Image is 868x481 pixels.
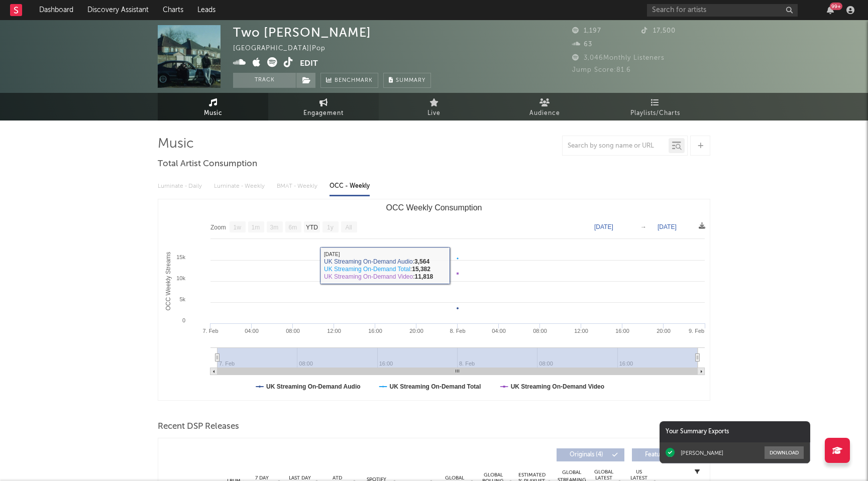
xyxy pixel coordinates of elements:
text: 1y [327,224,334,231]
div: Your Summary Exports [660,421,810,442]
button: Originals(4) [557,448,624,461]
text: 5k [179,296,185,302]
span: Live [427,107,441,119]
div: OCC - Weekly [330,178,370,195]
span: Benchmark [335,75,373,87]
a: Engagement [268,93,379,121]
span: Total Artist Consumption [158,158,257,170]
span: 63 [572,41,592,48]
text: 3m [270,224,279,231]
span: 3,046 Monthly Listeners [572,55,665,61]
span: Playlists/Charts [630,107,680,119]
span: 17,500 [641,28,676,34]
button: 99+ [827,6,834,14]
span: Originals ( 4 ) [563,452,609,458]
text: UK Streaming On-Demand Audio [266,383,361,390]
input: Search for artists [647,4,798,17]
text: 9. Feb [689,328,704,334]
a: Music [158,93,268,121]
button: Download [765,446,804,459]
button: Features(0) [632,448,700,461]
span: Jump Score: 81.6 [572,67,631,73]
text: 20:00 [409,328,423,334]
div: [GEOGRAPHIC_DATA] | Pop [233,43,349,55]
a: Live [379,93,489,121]
text: Zoom [210,224,226,231]
text: 6m [289,224,297,231]
span: 1,197 [572,28,601,34]
div: 99 + [830,3,842,10]
span: Engagement [303,107,344,119]
text: 08:00 [286,328,300,334]
text: [DATE] [594,223,613,230]
span: Summary [396,78,425,83]
a: Playlists/Charts [600,93,710,121]
text: 1m [252,224,260,231]
button: Track [233,73,296,88]
text: 04:00 [245,328,259,334]
text: 8. Feb [450,328,465,334]
span: Features ( 0 ) [638,452,685,458]
text: 16:00 [368,328,382,334]
text: 12:00 [574,328,588,334]
text: 20:00 [657,328,671,334]
span: Audience [529,107,560,119]
span: Music [204,107,223,119]
text: All [345,224,352,231]
text: UK Streaming On-Demand Video [511,383,604,390]
text: 04:00 [492,328,506,334]
svg: OCC Weekly Consumption [158,199,710,400]
text: UK Streaming On-Demand Total [390,383,481,390]
text: → [640,223,646,230]
text: 15k [176,254,185,260]
a: Benchmark [320,73,378,88]
text: 1w [234,224,242,231]
text: OCC Weekly Streams [165,252,172,310]
div: Two [PERSON_NAME] [233,25,371,40]
div: [PERSON_NAME] [681,449,723,456]
text: OCC Weekly Consumption [386,203,482,212]
text: 16:00 [615,328,629,334]
text: YTD [306,224,318,231]
text: 0 [182,317,185,323]
a: Audience [489,93,600,121]
text: 08:00 [533,328,547,334]
text: [DATE] [658,223,677,230]
text: 7. Feb [202,328,218,334]
span: Recent DSP Releases [158,421,239,433]
text: 10k [176,275,185,281]
button: Summary [383,73,431,88]
text: 12:00 [327,328,341,334]
input: Search by song name or URL [563,142,669,150]
button: Edit [300,57,318,70]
